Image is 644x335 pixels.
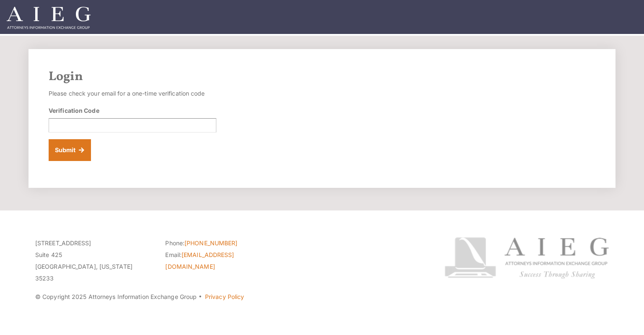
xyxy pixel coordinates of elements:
[184,239,237,247] a: [PHONE_NUMBER]
[165,251,234,270] a: [EMAIL_ADDRESS][DOMAIN_NAME]
[35,237,153,284] p: [STREET_ADDRESS] Suite 425 [GEOGRAPHIC_DATA], [US_STATE] 35233
[165,237,283,249] li: Phone:
[165,249,283,273] li: Email:
[7,7,91,29] img: Attorneys Information Exchange Group
[49,88,216,99] p: Please check your email for a one-time verification code
[49,139,91,161] button: Submit
[198,296,202,301] span: ·
[35,291,413,303] p: © Copyright 2025 Attorneys Information Exchange Group
[49,106,99,115] label: Verification Code
[49,69,595,84] h2: Login
[444,237,609,279] img: Attorneys Information Exchange Group logo
[205,293,244,300] a: Privacy Policy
